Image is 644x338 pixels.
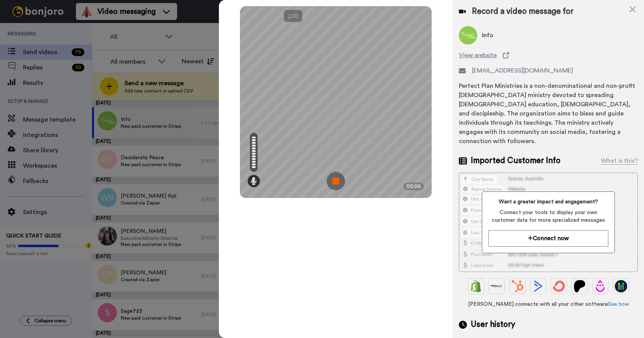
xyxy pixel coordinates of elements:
[601,156,638,165] div: What is this?
[327,172,345,190] img: ic_record_stop.svg
[403,183,424,190] div: 00:26
[532,280,544,292] img: ActiveCampaign
[573,280,586,292] img: Patreon
[594,280,606,292] img: Drip
[553,280,565,292] img: ConvertKit
[471,155,560,167] span: Imported Customer Info
[615,280,627,292] img: GoHighLevel
[459,300,638,308] span: [PERSON_NAME] connects with all your other software
[472,66,573,75] span: [EMAIL_ADDRESS][DOMAIN_NAME]
[511,280,524,292] img: Hubspot
[470,280,482,292] img: Shopify
[459,81,638,146] div: Perfect Plan Ministries is a non-denominational and non-profit [DEMOGRAPHIC_DATA] ministry devote...
[488,230,608,247] button: Connect now
[488,198,608,206] span: Want a greater impact and engagement?
[608,302,629,307] a: See how
[459,51,638,60] a: View website
[471,319,515,330] span: User history
[488,209,608,224] span: Connect your tools to display your own customer data for more specialized messages
[459,51,497,60] span: View website
[491,280,503,292] img: Ontraport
